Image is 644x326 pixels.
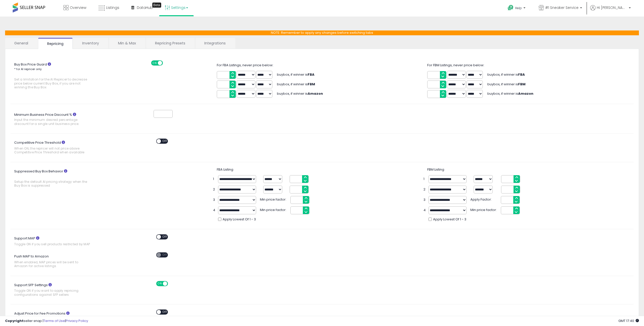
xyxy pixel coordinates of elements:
[277,91,323,96] span: buybox, if winner is
[597,5,627,10] span: Hi [PERSON_NAME]
[213,208,216,213] span: 4
[423,187,426,192] span: 2
[5,30,639,35] p: NOTE: Remember to apply any changes before switching tabs
[167,281,175,286] span: OFF
[5,318,24,323] strong: Copyright
[152,3,161,8] div: Tooltip anchor
[470,206,498,213] span: Min price factor:
[10,167,108,190] label: Suppressed Buy Box Behavior
[14,242,91,246] span: Toggle ON if you sell products restricted by MAP
[213,198,216,202] span: 3
[109,38,145,48] a: Min & Max
[423,177,426,182] span: 1
[487,82,525,87] span: buybox, if winner is
[146,38,194,48] a: Repricing Presets
[14,289,91,297] span: Toggle ON if you want to apply repricing configurations against SFP sellers
[38,38,73,49] a: Repricing
[10,60,108,92] label: Buy Box Price Guard
[590,5,631,17] a: Hi [PERSON_NAME]
[14,146,91,154] span: When ON, the repricer will not price above Competitive Price Threshold when available
[162,61,170,65] span: OFF
[217,63,273,68] span: For FBA Listings, never price below:
[423,198,426,202] span: 3
[161,139,169,143] span: OFF
[427,63,484,68] span: For FBM Listings, never price below:
[507,5,514,11] i: Get Help
[277,82,315,87] span: buybox, if winner is
[14,67,42,71] small: * for AI repricer only
[487,91,533,96] span: buybox, if winner is
[217,167,233,172] span: FBA Listing
[223,217,256,222] span: Apply Lowest Of 1 - 3
[518,91,533,96] b: Amazon
[14,118,91,126] span: Input the minimum desired percentage discount for a single unit business price.
[487,72,525,77] span: buybox, if winner is
[10,234,108,249] label: Support MAP
[515,6,522,10] span: Help
[308,72,315,77] b: FBA
[161,253,169,257] span: OFF
[73,38,108,48] a: Inventory
[14,260,91,268] span: When enabled, MAP prices will be sent to Amazon for active listings.
[433,217,466,222] span: Apply Lowest Of 1 - 3
[260,206,288,213] span: Min price factor:
[14,77,91,89] span: Set a limitation for the AI Repricer to decrease price below current Buy Box, if you are not winn...
[152,61,158,65] span: ON
[518,82,525,87] b: FBM
[161,235,169,239] span: OFF
[308,82,315,87] b: FBM
[504,1,531,17] a: Help
[427,167,444,172] span: FBM Listing
[195,38,235,48] a: Integrations
[618,318,639,323] span: 2025-09-7 17:40 GMT
[277,72,315,77] span: buybox, if winner is
[137,5,153,10] span: DataHub
[161,310,169,314] span: OFF
[106,5,119,10] span: Listings
[70,5,86,10] span: Overview
[260,196,288,202] span: Min price factor:
[157,281,163,286] span: ON
[10,252,108,271] label: Push MAP to Amazon
[213,177,216,182] span: 1
[308,91,323,96] b: Amazon
[545,5,579,10] span: #1 Sneaker Service
[66,318,88,323] a: Privacy Policy
[10,281,108,299] label: Support SFP Settings
[14,180,91,188] span: Setup the default AI pricing strategy when the Buy Box is suppressed
[10,139,108,157] label: Competitive Price Threshold
[5,38,38,48] a: General
[423,208,426,213] span: 4
[10,111,108,128] label: Minimum Business Price Discount %
[5,319,88,323] div: seller snap | |
[213,187,216,192] span: 2
[470,196,498,202] span: Apply Factor:
[518,72,525,77] b: FBA
[43,318,65,323] a: Terms of Use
